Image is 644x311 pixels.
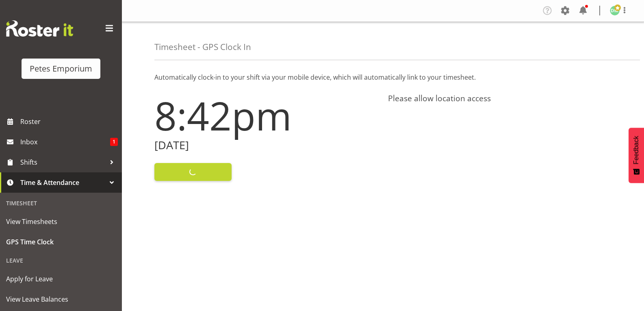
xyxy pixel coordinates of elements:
[154,139,378,152] h2: [DATE]
[633,136,640,164] span: Feedback
[6,273,116,285] span: Apply for Leave
[388,94,612,103] h4: Please allow location access
[20,115,118,128] span: Roster
[2,252,120,269] div: Leave
[6,215,116,228] span: View Timesheets
[2,289,120,309] a: View Leave Balances
[30,63,92,75] div: Petes Emporium
[2,211,120,232] a: View Timesheets
[2,195,120,211] div: Timesheet
[154,94,378,137] h1: 8:42pm
[6,236,116,248] span: GPS Time Clock
[610,6,620,15] img: david-mcauley697.jpg
[20,176,106,189] span: Time & Attendance
[110,138,118,146] span: 1
[20,136,110,148] span: Inbox
[6,20,73,37] img: Rosterit website logo
[2,269,120,289] a: Apply for Leave
[2,232,120,252] a: GPS Time Clock
[154,42,251,52] h4: Timesheet - GPS Clock In
[154,72,611,82] p: Automatically clock-in to your shift via your mobile device, which will automatically link to you...
[20,156,106,168] span: Shifts
[6,293,116,305] span: View Leave Balances
[629,128,644,183] button: Feedback - Show survey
